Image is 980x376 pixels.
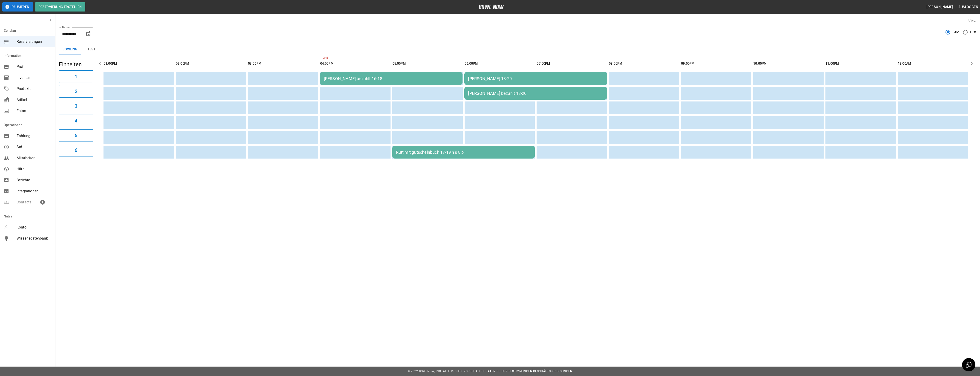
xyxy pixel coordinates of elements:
h6: 1 [75,73,77,80]
span: Zahlung [17,133,52,139]
img: logo [479,5,504,9]
th: 07:00PM [537,57,607,70]
span: Profil [17,64,52,69]
th: 12:00AM [898,57,968,70]
span: Berichte [17,177,52,183]
a: Geschäftsbedingungen [533,370,572,373]
button: Reservierung erstellen [35,2,86,12]
th: 06:00PM [465,57,535,70]
button: Ausloggen [957,3,980,11]
span: Grid [953,29,960,35]
span: Produkte [17,86,52,92]
button: Bowling [59,44,81,55]
button: 3 [59,100,93,112]
span: Std [17,144,52,150]
label: View [968,19,976,23]
button: Pausieren [2,2,33,12]
button: [PERSON_NAME] [925,3,955,11]
h6: 2 [75,88,77,95]
button: 1 [59,70,93,83]
button: 2 [59,85,93,98]
span: Mitarbeiter [17,155,52,161]
span: Hilfe [17,166,52,172]
th: 03:00PM [248,57,318,70]
div: Rütt mit gutscheinbuch 17-19 n s 8 p [396,150,531,155]
button: 6 [59,144,93,156]
span: Wissensdatenbank [17,236,52,241]
th: 11:00PM [825,57,896,70]
a: Datenschutz-Bestimmungen [486,370,532,373]
th: 09:00PM [681,57,751,70]
th: 01:00PM [103,57,174,70]
th: 04:00PM [320,57,391,70]
span: Integrationen [17,188,52,194]
div: [PERSON_NAME] bezahlt 18-20 [468,91,603,96]
button: 5 [59,129,93,142]
span: Reservierungen [17,39,52,44]
th: 08:00PM [609,57,679,70]
h6: 3 [75,102,77,110]
h6: 5 [75,132,77,139]
th: 02:00PM [176,57,246,70]
button: test [81,44,102,55]
button: Choose date, selected date is 6. Sep. 2025 [84,29,93,38]
th: 10:00PM [753,57,824,70]
span: 19:45 [320,56,321,60]
span: List [970,29,976,35]
h5: Einheiten [59,61,93,68]
table: sticky table [102,55,970,160]
button: 4 [59,115,93,127]
span: Fotos [17,108,52,114]
span: © 2022 BowlNow, Inc. Alle Rechte vorbehalten. [408,370,486,373]
h6: 4 [75,117,77,124]
span: Konto [17,225,52,230]
th: 05:00PM [392,57,463,70]
h6: 6 [75,147,77,154]
div: [PERSON_NAME] 18-20 [468,76,603,81]
span: Artikel [17,97,52,103]
div: [PERSON_NAME] bezahlt 16-18 [324,76,459,81]
div: inventory tabs [59,44,976,55]
span: Inventar [17,75,52,81]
